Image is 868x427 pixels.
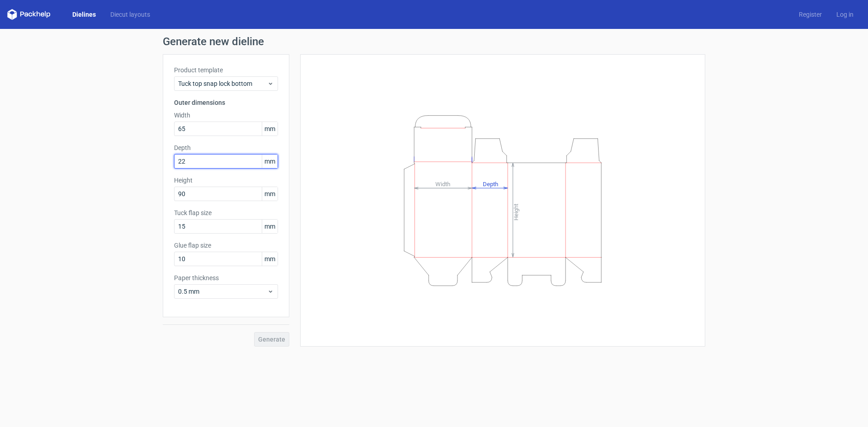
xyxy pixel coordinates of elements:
span: 0.5 mm [178,287,267,296]
span: mm [262,122,278,136]
span: mm [262,220,278,233]
h1: Generate new dieline [163,36,705,47]
a: Register [792,10,829,19]
span: mm [262,187,278,201]
a: Diecut layouts [103,10,157,19]
label: Tuck flap size [174,208,278,217]
label: Paper thickness [174,273,278,282]
tspan: Height [513,203,519,220]
label: Width [174,111,278,120]
label: Product template [174,66,278,75]
label: Glue flap size [174,241,278,250]
label: Depth [174,143,278,152]
a: Dielines [65,10,103,19]
span: mm [262,252,278,266]
tspan: Depth [483,180,498,187]
h3: Outer dimensions [174,98,278,107]
span: Tuck top snap lock bottom [178,79,267,88]
span: mm [262,155,278,168]
a: Log in [829,10,861,19]
tspan: Width [435,180,450,187]
label: Height [174,176,278,185]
